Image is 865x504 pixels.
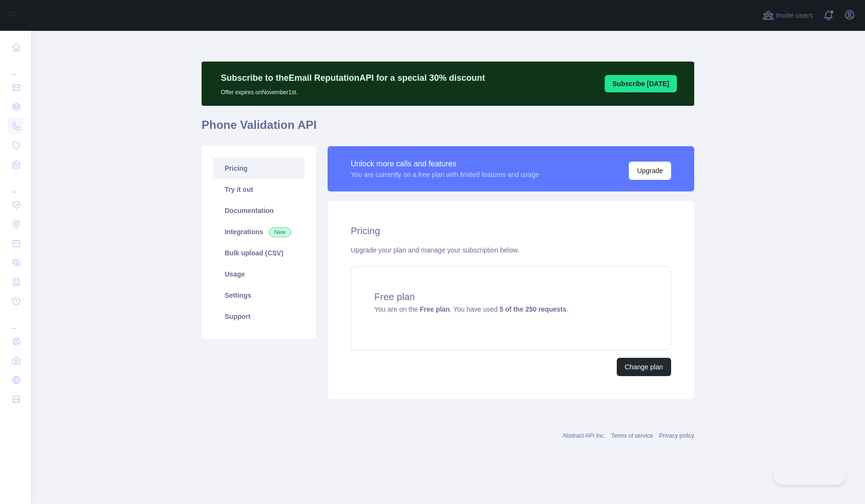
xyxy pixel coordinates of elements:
[374,290,648,303] h4: Free plan
[213,285,305,306] a: Settings
[351,170,539,179] div: You are currently on a free plan with limited features and usage
[617,358,671,376] button: Change plan
[8,58,23,77] div: ...
[773,465,846,485] iframe: Toggle Customer Support
[269,227,291,237] span: New
[213,200,305,221] a: Documentation
[351,224,671,238] h2: Pricing
[213,158,305,179] a: Pricing
[221,71,485,85] p: Subscribe to the Email Reputation API for a special 30 % discount
[605,75,677,92] button: Subscribe [DATE]
[213,306,305,327] a: Support
[202,117,694,140] h1: Phone Validation API
[213,264,305,285] a: Usage
[351,245,671,255] div: Upgrade your plan and manage your subscription below.
[499,305,566,313] strong: 5 of the 250 requests
[776,10,813,21] span: Invite users
[351,158,539,170] div: Unlock more calls and features
[213,221,305,242] a: Integrations New
[8,312,23,331] div: ...
[8,175,23,194] div: ...
[611,432,653,439] a: Terms of service
[563,432,606,439] a: Abstract API Inc.
[213,242,305,264] a: Bulk upload (CSV)
[659,432,694,439] a: Privacy policy
[221,85,485,96] p: Offer expires on November 1st.
[374,305,568,313] span: You are on the . You have used .
[213,179,305,200] a: Try it out
[420,305,449,313] strong: Free plan
[629,162,671,180] button: Upgrade
[761,8,815,23] button: Invite users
